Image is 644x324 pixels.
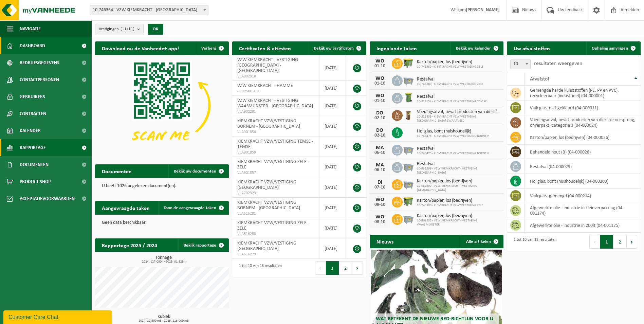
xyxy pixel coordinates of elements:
[466,7,500,13] strong: [PERSON_NAME]
[373,185,387,190] div: 07-10
[237,170,314,176] span: VLA901857
[174,169,216,174] span: Bekijk uw documenten
[148,24,163,35] button: OK
[525,145,641,159] td: behandeld hout (B) (04-000028)
[417,161,500,167] span: Restafval
[20,71,59,88] span: Contactpersonen
[178,238,228,252] a: Bekijk rapportage
[319,238,346,259] td: [DATE]
[237,74,314,79] span: VLA902910
[314,46,354,51] span: Bekijk uw certificaten
[95,24,144,34] button: Vestigingen(11/11)
[530,76,549,82] span: Afvalstof
[352,261,363,275] button: Next
[237,180,296,190] span: KIEMKRACHT VZW/VESTIGING [GEOGRAPHIC_DATA]
[20,54,59,71] span: Bedrijfsgegevens
[417,94,487,100] span: Restafval
[237,220,309,231] span: KIEMKRACHT VZW/VESTIGING ZELE - ZELE
[525,115,641,130] td: voedingsafval, bevat producten van dierlijke oorsprong, onverpakt, categorie 3 (04-000024)
[164,206,216,210] span: Toon de aangevraagde taken
[589,235,600,249] button: Previous
[403,178,414,190] img: WB-2500-GAL-GY-01
[102,220,222,225] p: Geen data beschikbaar.
[373,214,387,220] div: WO
[592,46,628,51] span: Ophaling aanvragen
[373,76,387,81] div: WO
[417,129,490,134] span: Hol glas, bont (huishoudelijk)
[417,198,483,203] span: Karton/papier, los (bedrijven)
[319,198,346,218] td: [DATE]
[319,218,346,238] td: [DATE]
[95,238,164,252] h2: Rapportage 2025 / 2024
[403,144,414,155] img: WB-2500-GAL-GY-04
[403,213,414,224] img: WB-2500-GAL-GY-01
[319,55,346,81] td: [DATE]
[20,139,46,156] span: Rapportage
[319,137,346,157] td: [DATE]
[315,261,326,275] button: Previous
[417,134,490,138] span: 10-746475 - KIEMKRACHT VZW/VESTIGING BORNEM
[525,188,641,203] td: vlak glas, gemengd (04-000214)
[232,41,298,55] h2: Certificaten & attesten
[510,59,531,69] span: 10
[98,255,229,264] h3: Tonnage
[373,162,387,168] div: MA
[237,159,309,170] span: KIEMKRACHT VZW/VESTIGING ZELE - ZELE
[102,184,222,188] p: U heeft 1026 ongelezen document(en).
[20,20,41,37] span: Navigatie
[20,105,46,122] span: Contracten
[373,180,387,185] div: DI
[319,157,346,177] td: [DATE]
[237,98,313,109] span: VZW KIEMKRACHT - VESTIGING WAASMUNSTER - [GEOGRAPHIC_DATA]
[236,260,282,275] div: 1 tot 10 van 16 resultaten
[319,81,346,96] td: [DATE]
[237,150,314,155] span: VLA901859
[20,156,49,173] span: Documenten
[373,64,387,69] div: 01-10
[20,173,51,190] span: Product Shop
[507,41,557,55] h2: Uw afvalstoffen
[403,196,414,207] img: WB-1100-HPE-GN-50
[373,220,387,224] div: 08-10
[20,37,45,54] span: Dashboard
[417,100,487,104] span: 10-817154 - KIEMKRACHT VZW/VESTIGING TEMSE
[121,27,134,31] count: (11/11)
[417,179,500,184] span: Karton/papier, los (bedrijven)
[373,110,387,116] div: DO
[237,83,293,88] span: VZW KIEMKRACHT - HAMME
[417,213,500,219] span: Karton/papier, los (bedrijven)
[237,211,314,216] span: VLA616281
[99,24,134,34] span: Vestigingen
[237,119,300,129] span: KIEMKRACHT VZW/VESTIGING BORNEM - [GEOGRAPHIC_DATA]
[95,41,186,55] h2: Download nu de Vanheede+ app!
[237,89,314,94] span: RED25005020
[417,167,500,175] span: 10-982599 - VZW KIEMKRACHT - VESTIGING [GEOGRAPHIC_DATA]
[370,41,424,55] h2: Ingeplande taken
[525,86,641,101] td: gemengde harde kunststoffen (PE, PP en PVC), recycleerbaar (industrieel) (04-000001)
[370,235,400,248] h2: Nieuws
[525,130,641,145] td: karton/papier, los (bedrijven) (04-000026)
[237,231,314,237] span: VLA616280
[309,41,366,55] a: Bekijk uw certificaten
[613,235,627,249] button: 2
[158,201,228,215] a: Toon de aangevraagde taken
[373,202,387,207] div: 08-10
[319,177,346,198] td: [DATE]
[417,203,483,208] span: 10-746380 - KIEMKRACHT VZW/VESTIGING ZELE
[196,41,228,55] button: Verberg
[373,168,387,173] div: 06-10
[627,235,637,249] button: Next
[326,261,339,275] button: 1
[417,109,500,115] span: Voedingsafval, bevat producten van dierlijke oorsprong, onverpakt, categorie 3
[403,57,414,69] img: WB-1100-HPE-GN-50
[90,5,208,15] span: 10-746364 - VZW KIEMKRACHT - HAMME
[510,234,556,249] div: 1 tot 10 van 12 resultaten
[3,309,113,324] iframe: chat widget
[456,46,491,51] span: Bekijk uw kalender
[237,252,314,257] span: VLA616279
[373,197,387,202] div: WO
[373,150,387,155] div: 06-10
[534,61,582,66] label: resultaten weergeven
[373,133,387,138] div: 02-10
[319,116,346,137] td: [DATE]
